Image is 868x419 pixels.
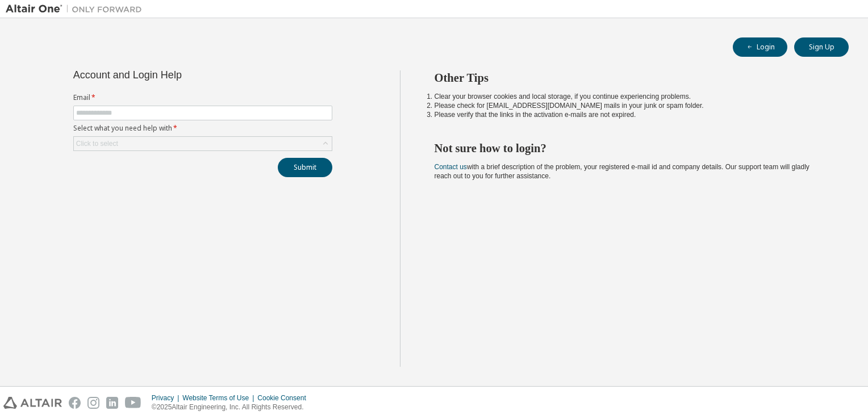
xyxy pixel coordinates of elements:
img: Altair One [6,3,148,15]
button: Login [733,37,787,57]
li: Please check for [EMAIL_ADDRESS][DOMAIN_NAME] mails in your junk or spam folder. [435,101,829,110]
p: © 2025 Altair Engineering, Inc. All Rights Reserved. [152,403,313,412]
h2: Not sure how to login? [435,141,829,156]
img: youtube.svg [125,397,141,409]
label: Select what you need help with [73,124,332,133]
a: Contact us [435,163,467,171]
h2: Other Tips [435,70,829,85]
button: Submit [278,158,332,177]
div: Privacy [152,393,182,403]
img: instagram.svg [87,397,99,409]
img: altair_logo.svg [3,397,62,409]
img: linkedin.svg [106,397,118,409]
div: Click to select [76,139,118,148]
button: Sign Up [794,37,849,57]
div: Website Terms of Use [182,393,257,403]
div: Account and Login Help [73,70,281,79]
img: facebook.svg [69,397,81,409]
li: Clear your browser cookies and local storage, if you continue experiencing problems. [435,92,829,101]
li: Please verify that the links in the activation e-mails are not expired. [435,110,829,119]
span: with a brief description of the problem, your registered e-mail id and company details. Our suppo... [435,163,809,180]
label: Email [73,93,332,102]
div: Cookie Consent [257,393,312,403]
div: Click to select [74,137,332,150]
